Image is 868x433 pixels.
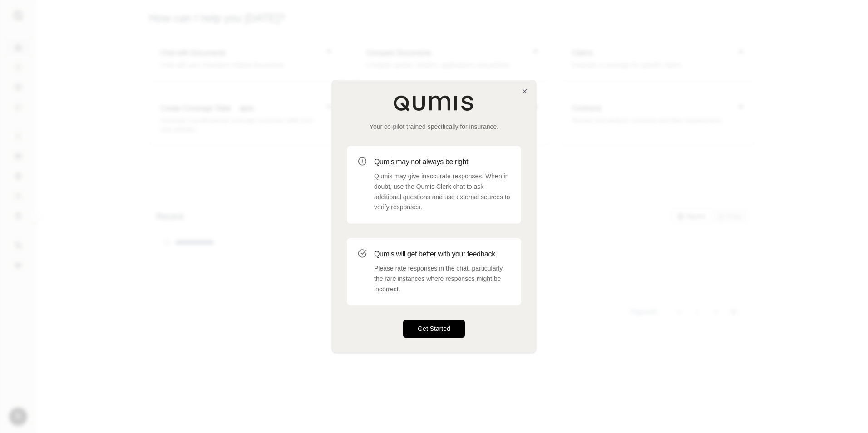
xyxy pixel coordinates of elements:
[393,95,475,111] img: Qumis Logo
[374,157,510,167] h3: Qumis may not always be right
[374,249,510,260] h3: Qumis will get better with your feedback
[374,263,510,294] p: Please rate responses in the chat, particularly the rare instances where responses might be incor...
[347,122,521,131] p: Your co-pilot trained specifically for insurance.
[403,320,465,338] button: Get Started
[374,171,510,212] p: Qumis may give inaccurate responses. When in doubt, use the Qumis Clerk chat to ask additional qu...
